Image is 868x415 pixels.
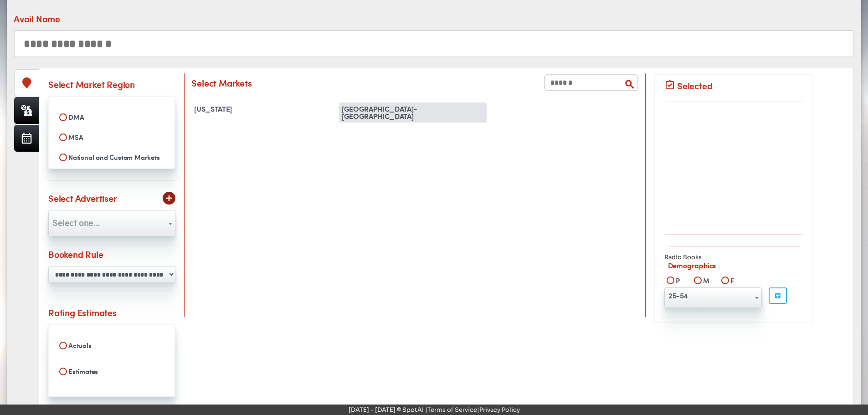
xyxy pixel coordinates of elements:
span: 25-54 [664,287,762,308]
label: M [701,276,709,287]
img: line-8.svg [48,180,175,180]
div: Select Markets [191,76,252,89]
label: F [728,276,734,287]
div: Bookend Rule [48,247,103,261]
div: [US_STATE] [191,102,339,115]
img: line-8.svg [48,294,175,294]
div: Select Advertiser [48,191,117,205]
img: assignment-turned-in.png [664,80,675,91]
label: Estimates [55,364,169,379]
label: P [673,276,680,287]
span: 25-54 [665,288,761,303]
span: Select one... [52,215,100,229]
a: Terms of Service [427,406,477,414]
img: search.png [624,79,635,90]
img: add-1.svg [166,195,172,201]
img: line-8.svg [191,97,638,97]
label: Actuals [55,338,169,353]
div: Avail Name [14,12,61,25]
div: Selected [677,79,712,92]
div: [GEOGRAPHIC_DATA]-[GEOGRAPHIC_DATA] [339,102,487,123]
a: Privacy Policy [479,406,520,414]
img: line-8.svg [664,102,803,102]
label: National and Custom Markets [55,149,169,165]
label: Demographics [664,260,796,272]
div: Select Market Region [48,77,135,91]
label: DMA [55,109,169,125]
label: MSA [55,129,169,145]
div: Rating Estimates [48,306,117,319]
strong: Radio Books [664,253,702,261]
